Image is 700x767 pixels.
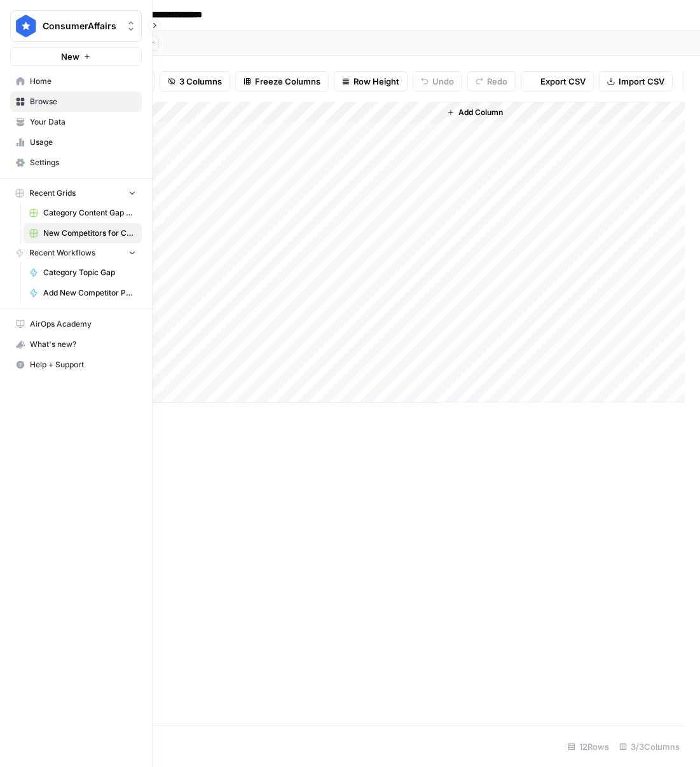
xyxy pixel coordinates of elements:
div: What's new? [11,335,141,354]
span: Add New Competitor Pages to Grid [43,287,136,299]
button: 3 Columns [160,71,230,92]
button: Add Column [442,104,508,121]
span: AirOps Academy [30,318,136,330]
button: Redo [467,71,516,92]
a: Settings [10,153,142,173]
span: Export CSV [540,75,586,88]
span: Home [30,76,136,87]
a: New Competitors for Category Gap [24,223,142,243]
span: Help + Support [30,359,136,370]
a: Category Content Gap Analysis [24,203,142,223]
button: Freeze Columns [235,71,329,92]
span: Freeze Columns [255,75,320,88]
a: Your Data [10,112,142,132]
button: What's new? [10,334,142,355]
a: Usage [10,132,142,153]
button: Row Height [334,71,408,92]
a: Category Topic Gap [24,262,142,283]
span: Undo [432,75,454,88]
button: Undo [413,71,462,92]
span: Category Topic Gap [43,267,136,278]
button: New [10,47,142,66]
span: Settings [30,157,136,168]
button: Recent Grids [10,184,142,203]
span: Add Column [458,107,503,118]
span: 3 Columns [179,75,222,88]
img: ConsumerAffairs Logo [15,15,38,37]
span: New [61,50,79,63]
span: Recent Grids [29,187,76,199]
span: Category Content Gap Analysis [43,207,136,219]
span: New Competitors for Category Gap [43,227,136,239]
button: Recent Workflows [10,243,142,262]
div: 12 Rows [563,736,614,757]
div: 3/3 Columns [614,736,685,757]
a: Browse [10,92,142,112]
span: Row Height [353,75,399,88]
button: Workspace: ConsumerAffairs [10,10,142,42]
span: Browse [30,96,136,107]
a: Home [10,71,142,92]
span: Recent Workflows [29,247,95,259]
span: Redo [487,75,507,88]
span: Import CSV [619,75,664,88]
button: Import CSV [599,71,673,92]
a: Add New Competitor Pages to Grid [24,283,142,303]
button: Help + Support [10,355,142,375]
span: Your Data [30,116,136,128]
a: AirOps Academy [10,314,142,334]
span: ConsumerAffairs [43,20,120,32]
span: Usage [30,137,136,148]
button: Export CSV [521,71,594,92]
